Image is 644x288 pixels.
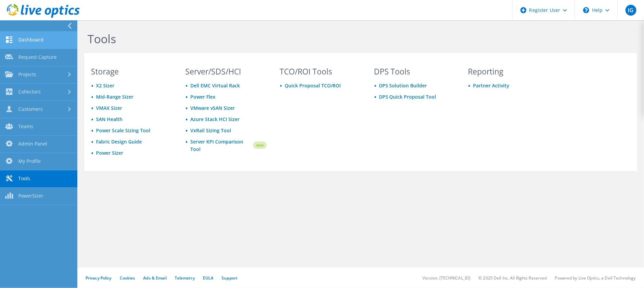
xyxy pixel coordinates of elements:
[96,116,122,122] a: SAN Health
[144,275,167,281] a: Ads & Email
[252,137,267,153] img: new-badge.svg
[555,275,636,281] li: Powered by Live Optics, a Dell Technology
[379,94,436,100] a: DPS Quick Proposal Tool
[96,138,142,145] a: Fabric Design Guide
[190,105,235,111] a: VMware vSAN Sizer
[280,68,361,75] h3: TCO/ROI Tools
[190,127,231,134] a: VxRail Sizing Tool
[583,7,589,13] svg: \n
[468,68,550,75] h3: Reporting
[190,94,215,100] a: Power Flex
[423,275,471,281] li: Version: [TECHNICAL_ID]
[88,32,546,46] h1: Tools
[374,68,455,75] h3: DPS Tools
[479,275,547,281] li: © 2025 Dell Inc. All Rights Reserved
[86,275,112,281] a: Privacy Policy
[379,82,427,89] a: DPS Solution Builder
[91,68,172,75] h3: Storage
[175,275,195,281] a: Telemetry
[96,127,150,134] a: Power Scale Sizing Tool
[222,275,238,281] a: Support
[203,275,213,281] a: EULA
[285,82,341,89] a: Quick Proposal TCO/ROI
[120,275,135,281] a: Cookies
[190,82,240,89] a: Dell EMC Virtual Rack
[473,82,510,89] a: Partner Activity
[96,82,114,89] a: X2 Sizer
[190,138,252,153] a: Server KPI Comparison Tool
[96,94,133,100] a: Mid-Range Sizer
[96,150,123,156] a: Power Sizer
[190,116,240,122] a: Azure Stack HCI Sizer
[626,5,637,16] span: IG
[185,68,267,75] h3: Server/SDS/HCI
[96,105,122,111] a: VMAX Sizer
